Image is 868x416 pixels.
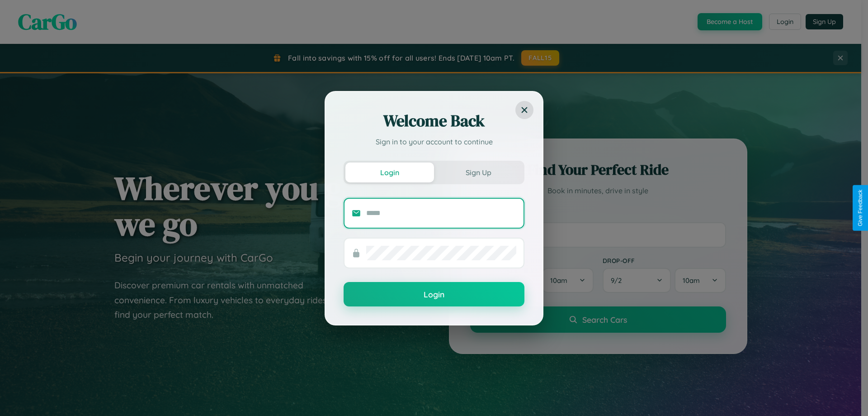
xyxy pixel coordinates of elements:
[345,163,434,182] button: Login
[344,282,524,306] button: Login
[434,163,523,182] button: Sign Up
[344,110,524,132] h2: Welcome Back
[857,190,863,226] div: Give Feedback
[344,136,524,147] p: Sign in to your account to continue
